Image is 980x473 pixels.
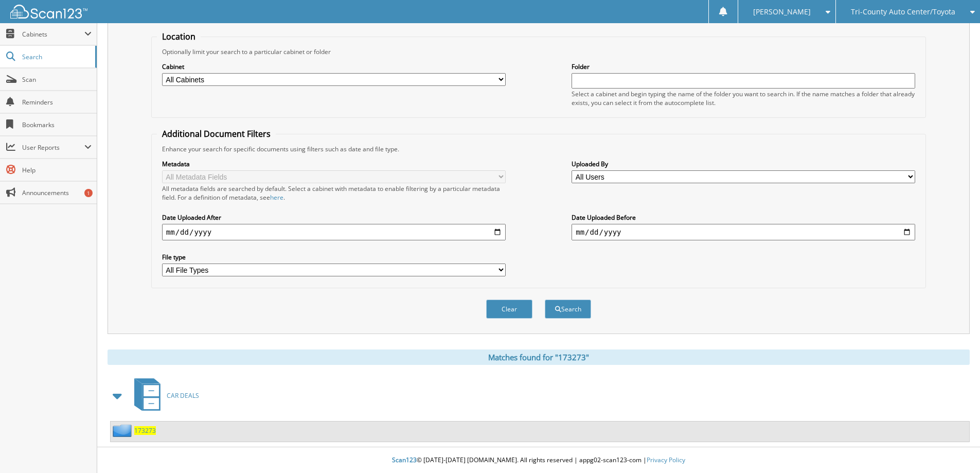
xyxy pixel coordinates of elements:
[157,128,276,139] legend: Additional Document Filters
[22,120,92,129] span: Bookmarks
[157,31,201,42] legend: Location
[486,300,532,319] button: Clear
[572,90,915,107] div: Select a cabinet and begin typing the name of the folder you want to search in. If the name match...
[22,166,92,174] span: Help
[113,424,134,437] img: folder2.png
[84,189,93,197] div: 1
[22,188,92,197] span: Announcements
[270,193,283,202] a: here
[753,9,811,15] span: [PERSON_NAME]
[134,426,156,435] a: 173273
[162,213,506,222] label: Date Uploaded After
[162,253,506,261] label: File type
[22,143,84,152] span: User Reports
[851,9,955,15] span: Tri-County Auto Center/Toyota
[97,448,980,473] div: © [DATE]-[DATE] [DOMAIN_NAME]. All rights reserved | appg02-scan123-com |
[108,349,970,365] div: Matches found for "173273"
[572,213,915,222] label: Date Uploaded Before
[22,75,92,84] span: Scan
[128,375,199,416] a: CAR DEALS
[572,224,915,240] input: end
[157,47,920,56] div: Optionally limit your search to a particular cabinet or folder
[167,391,199,400] span: CAR DEALS
[162,62,506,71] label: Cabinet
[22,98,92,107] span: Reminders
[647,456,685,464] a: Privacy Policy
[545,300,591,319] button: Search
[10,5,87,19] img: scan123-logo-white.svg
[22,30,84,39] span: Cabinets
[162,224,506,240] input: start
[162,184,506,202] div: All metadata fields are searched by default. Select a cabinet with metadata to enable filtering b...
[22,52,90,61] span: Search
[572,62,915,71] label: Folder
[572,160,915,168] label: Uploaded By
[392,456,417,464] span: Scan123
[157,145,920,153] div: Enhance your search for specific documents using filters such as date and file type.
[162,160,506,168] label: Metadata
